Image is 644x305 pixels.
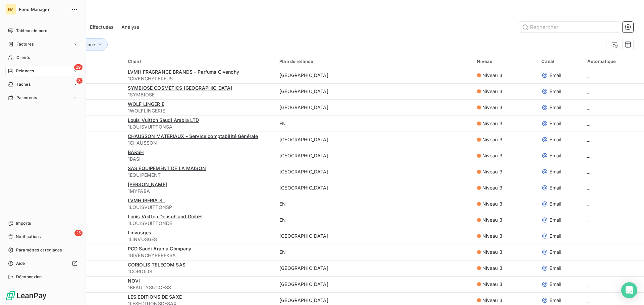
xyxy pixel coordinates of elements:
img: Logo LeanPay [5,290,47,301]
span: Email [549,152,561,159]
span: Linvosges [128,230,151,235]
span: Niveau 3 [482,217,502,223]
span: CORIOLIS TELECOM SAS [128,262,185,268]
span: Effectuées [90,24,114,30]
td: [GEOGRAPHIC_DATA] [275,164,473,180]
span: 1GIVENCHYPERFUS [128,75,271,82]
span: Email [549,184,561,191]
td: [GEOGRAPHIC_DATA] [275,228,473,244]
span: 1LOUISVUITTONSP [128,204,271,211]
span: _ [587,72,589,78]
span: Factures [16,41,34,47]
span: _ [587,153,589,158]
span: BA&SH [128,149,144,155]
span: _ [587,185,589,190]
span: Email [549,281,561,288]
span: 1LINVOSGES [128,236,271,243]
span: Niveau 3 [482,201,502,207]
span: Tâches [16,81,31,87]
span: LVMH IBERIA SL [128,198,165,203]
span: Email [549,201,561,207]
span: Niveau 3 [482,233,502,239]
td: [GEOGRAPHIC_DATA] [275,276,473,292]
span: _ [587,217,589,223]
span: Email [549,168,561,175]
span: Clients [16,55,30,61]
span: Email [549,233,561,239]
span: Email [549,249,561,255]
span: LVMH FRAGRANCE BRANDS – Parfums Givenchy [128,69,239,75]
span: Analyse [121,24,139,30]
span: Email [549,217,561,223]
span: Niveau 3 [482,104,502,111]
span: 8 [76,78,83,84]
span: Niveau 3 [482,88,502,95]
div: Open Intercom Messenger [621,282,637,298]
span: _ [587,88,589,94]
span: _ [587,233,589,239]
span: _ [587,249,589,255]
span: Paramètres et réglages [16,247,62,253]
td: [GEOGRAPHIC_DATA] [275,132,473,148]
a: Aide [5,258,80,269]
span: PCD Saudi Arabia Company [128,246,192,251]
span: _ [587,137,589,142]
span: Niveau 3 [482,136,502,143]
span: Email [549,104,561,111]
div: Automatique [587,59,640,64]
span: Notifications [16,234,41,240]
div: Canal [541,59,579,64]
span: _ [587,265,589,271]
span: LES EDITIONS DE SAXE [128,294,182,300]
span: _ [587,297,589,303]
span: 29 [74,64,83,70]
td: EN [275,212,473,228]
span: Paiements [16,95,37,101]
span: Niveau 3 [482,265,502,272]
span: Niveau 3 [482,168,502,175]
span: 1LOUISVUITTONSA [128,124,271,130]
span: _ [587,169,589,174]
span: Relances [16,68,34,74]
span: Email [549,265,561,272]
td: [GEOGRAPHIC_DATA] [275,83,473,99]
span: Déconnexion [16,274,42,280]
span: Niveau 3 [482,297,502,304]
td: [GEOGRAPHIC_DATA] [275,260,473,276]
span: _ [587,104,589,110]
span: Louis Vuitton Saudi Arabia LTD [128,117,199,123]
span: 1LOUISVUITTONDE [128,220,271,227]
span: Niveau 3 [482,152,502,159]
span: _ [587,121,589,126]
td: EN [275,244,473,260]
span: CHAUSSON MATERIAUX - Service comptabilité Générale [128,133,258,139]
span: SYMBIOSE COSMETICS [GEOGRAPHIC_DATA] [128,85,232,91]
span: 1WOLFLINGERIE [128,107,271,114]
span: Email [549,88,561,95]
span: 1BEAUTYSUCCESS [128,284,271,291]
span: Niveau 3 [482,72,502,79]
span: Aide [16,260,25,266]
td: [GEOGRAPHIC_DATA] [275,99,473,116]
div: Plan de relance [279,59,469,64]
td: [GEOGRAPHIC_DATA] [275,180,473,196]
span: Email [549,297,561,304]
td: [GEOGRAPHIC_DATA] [275,148,473,164]
span: [PERSON_NAME] [128,181,167,187]
span: Niveau 3 [482,120,502,127]
span: Louis Vuitton Deuschland GmbH [128,214,202,219]
span: NOVI [128,278,140,284]
span: Email [549,120,561,127]
span: 1CORIOLIS [128,268,271,275]
span: Niveau 3 [482,184,502,191]
span: WOLF LINGERIE [128,101,164,107]
span: _ [587,281,589,287]
td: EN [275,116,473,132]
span: Tableau de bord [16,28,47,34]
span: SAS EQUIPEMENT DE LA MAISON [128,165,206,171]
span: Niveau 3 [482,249,502,255]
input: Rechercher [519,22,620,32]
span: 1BASH [128,156,271,162]
span: 1CHAUSSON [128,140,271,146]
span: _ [587,201,589,207]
